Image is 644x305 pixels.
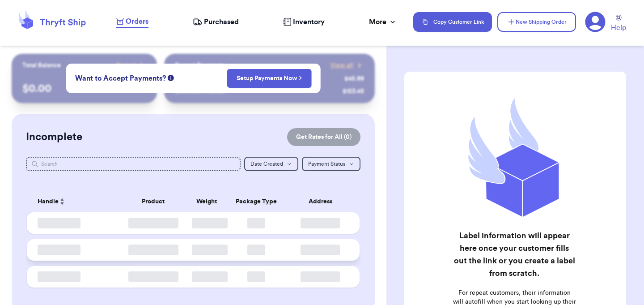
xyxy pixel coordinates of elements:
[283,17,325,27] a: Inventory
[126,16,148,27] span: Orders
[227,69,312,88] button: Setup Payments Now
[226,191,286,212] th: Package Type
[453,229,576,279] h2: Label information will appear here once your customer fills out the link or you create a label fr...
[308,161,345,167] span: Payment Status
[38,197,59,206] span: Handle
[22,82,146,96] p: $ 0.00
[344,74,364,83] div: $ 45.99
[611,22,626,33] span: Help
[116,61,146,70] a: Payout
[120,191,186,212] th: Product
[287,128,360,146] button: Get Rates for All (0)
[193,17,239,27] a: Purchased
[497,12,576,32] button: New Shipping Order
[116,16,148,28] a: Orders
[244,157,298,171] button: Date Created
[413,12,492,32] button: Copy Customer Link
[186,191,226,212] th: Weight
[59,196,66,207] button: Sort ascending
[250,161,283,167] span: Date Created
[26,157,241,171] input: Search
[302,157,360,171] button: Payment Status
[611,15,626,33] a: Help
[286,191,360,212] th: Address
[330,61,364,70] a: View all
[330,61,353,70] span: View all
[26,130,82,144] h2: Incomplete
[237,74,302,83] a: Setup Payments Now
[343,87,364,96] div: $ 123.45
[175,61,225,70] p: Recent Payments
[204,17,239,27] span: Purchased
[369,17,397,27] div: More
[75,73,166,84] span: Want to Accept Payments?
[293,17,325,27] span: Inventory
[22,61,61,70] p: Total Balance
[116,61,136,70] span: Payout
